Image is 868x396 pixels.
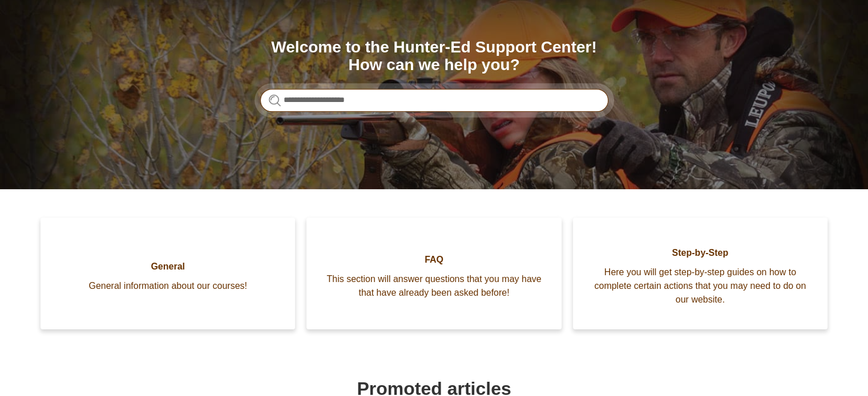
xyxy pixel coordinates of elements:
a: Step-by-Step Here you will get step-by-step guides on how to complete certain actions that you ma... [573,218,827,329]
a: General General information about our courses! [41,218,295,329]
span: General information about our courses! [58,279,278,293]
span: This section will answer questions that you may have that have already been asked before! [324,272,544,300]
span: General [58,260,278,273]
span: FAQ [324,253,544,267]
h1: Welcome to the Hunter-Ed Support Center! How can we help you? [260,39,608,74]
a: FAQ This section will answer questions that you may have that have already been asked before! [306,218,561,329]
span: Here you will get step-by-step guides on how to complete certain actions that you may need to do ... [590,266,810,307]
span: Step-by-Step [590,246,810,260]
input: Search [260,89,608,112]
